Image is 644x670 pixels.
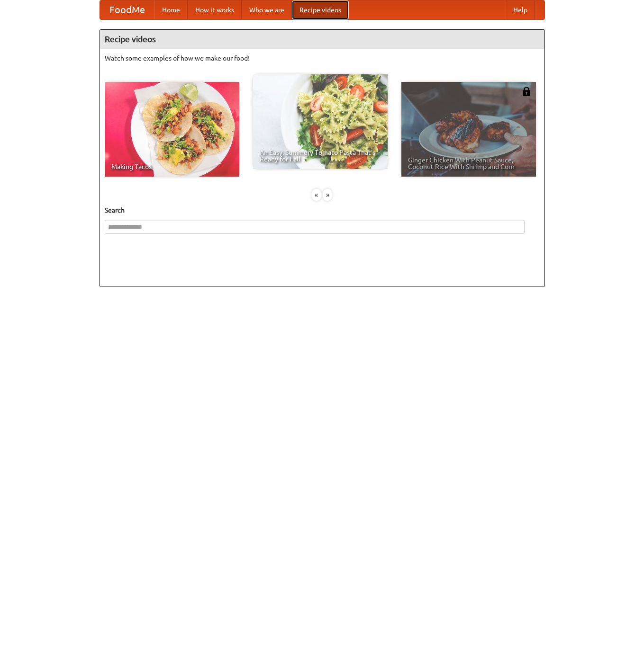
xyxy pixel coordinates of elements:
div: « [312,189,321,201]
a: Making Tacos [105,82,239,177]
a: Help [506,0,535,19]
h5: Search [105,205,540,215]
span: An Easy, Summery Tomato Pasta That's Ready for Fall [260,149,381,162]
a: An Easy, Summery Tomato Pasta That's Ready for Fall [253,74,388,169]
a: Recipe videos [292,0,349,19]
p: Watch some examples of how we make our food! [105,54,540,63]
a: Home [154,0,188,19]
a: Who we are [242,0,292,19]
span: Making Tacos [111,163,233,170]
h4: Recipe videos [100,30,544,49]
img: 483408.png [522,87,531,96]
a: FoodMe [100,0,154,19]
a: How it works [188,0,242,19]
div: » [323,189,332,201]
